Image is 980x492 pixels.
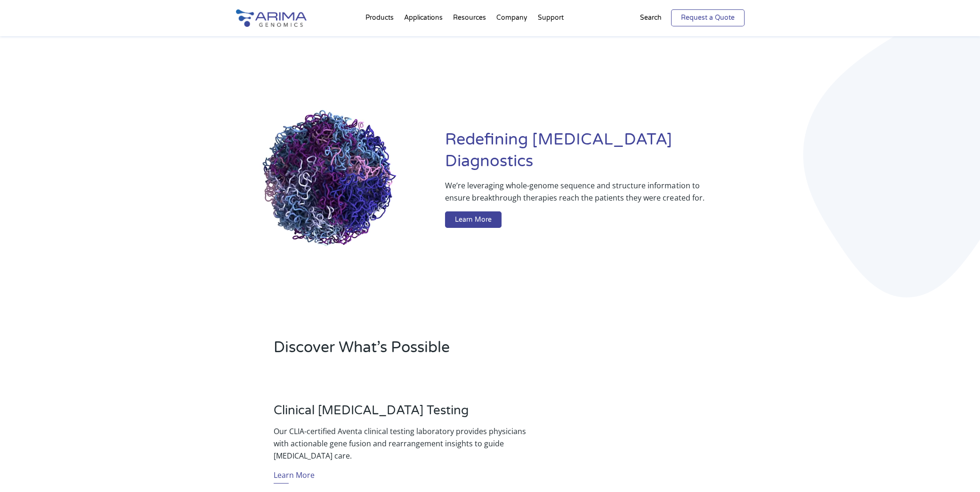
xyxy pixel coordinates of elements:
[274,337,610,365] h2: Discover What’s Possible
[671,9,745,26] a: Request a Quote
[933,447,980,492] iframe: Chat Widget
[640,12,662,24] p: Search
[445,179,706,211] p: We’re leveraging whole-genome sequence and structure information to ensure breakthrough therapies...
[236,9,307,27] img: Arima-Genomics-logo
[274,403,530,425] h3: Clinical [MEDICAL_DATA] Testing
[274,469,315,484] a: Learn More
[445,211,502,228] a: Learn More
[274,425,530,462] p: Our CLIA-certified Aventa clinical testing laboratory provides physicians with actionable gene fu...
[445,129,744,179] h1: Redefining [MEDICAL_DATA] Diagnostics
